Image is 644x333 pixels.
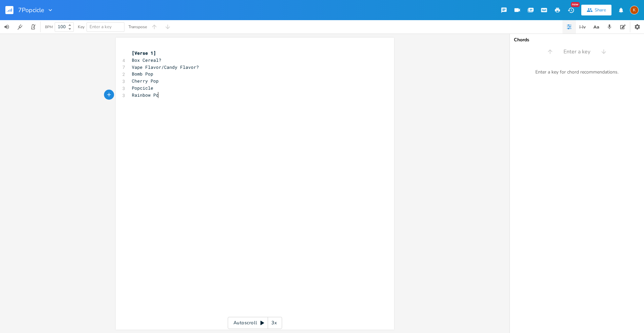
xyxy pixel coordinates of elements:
[571,2,580,7] div: New
[132,57,161,63] span: Box Cereal?
[78,25,85,29] div: Key
[132,92,159,98] span: Rainbow Po
[228,317,282,329] div: Autoscroll
[268,317,280,329] div: 3x
[132,50,156,56] span: [Verse 1]
[563,48,590,56] span: Enter a key
[581,5,611,15] button: Share
[630,6,639,14] div: Kat
[510,65,644,79] div: Enter a key for chord recommendations.
[132,78,159,84] span: Cherry Pop
[132,64,199,70] span: Vape Flavor/Candy Flavor?
[595,7,606,13] div: Share
[45,25,53,29] div: BPM
[630,2,639,18] button: K
[564,4,578,16] button: New
[90,24,112,30] span: Enter a key
[132,85,153,91] span: Popcicle
[18,7,44,13] span: 7Popcicle
[514,38,640,42] div: Chords
[132,71,153,77] span: Bomb Pop
[128,25,147,29] div: Transpose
